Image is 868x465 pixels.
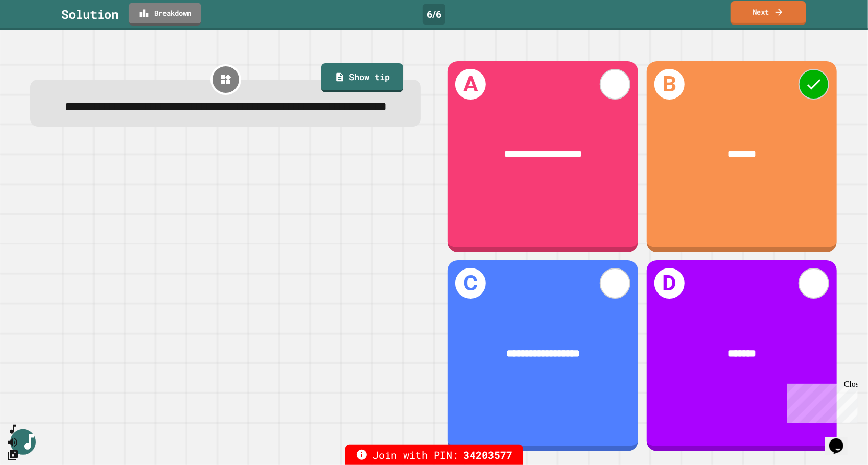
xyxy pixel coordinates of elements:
[423,4,445,25] div: 6 / 6
[4,4,71,65] div: Chat with us now!Close
[731,1,806,25] a: Next
[345,445,523,465] div: Join with PIN:
[783,380,858,423] iframe: chat widget
[7,436,19,449] button: Mute music
[654,69,685,100] h1: B
[455,69,486,100] h1: A
[464,447,513,462] span: 34203577
[321,63,403,92] a: Show tip
[129,3,201,26] a: Breakdown
[654,268,685,299] h1: D
[825,424,858,455] iframe: chat widget
[7,449,19,461] button: Change Music
[7,423,19,436] button: SpeedDial basic example
[455,268,486,299] h1: C
[61,5,119,23] div: Solution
